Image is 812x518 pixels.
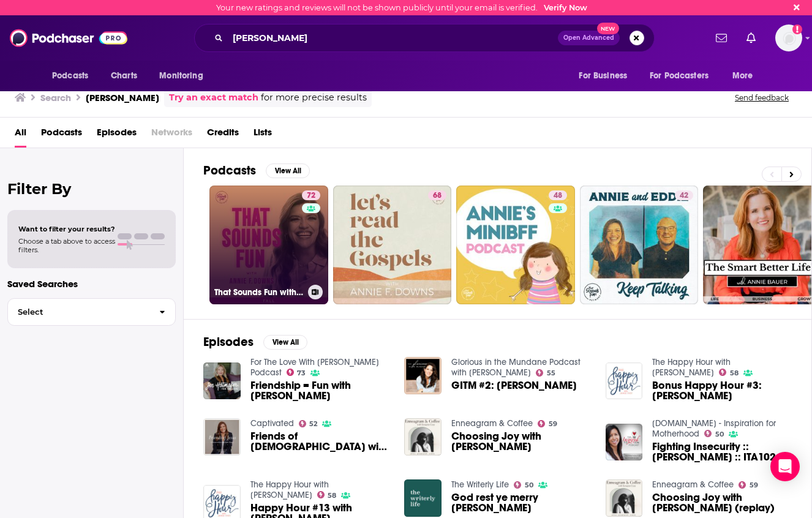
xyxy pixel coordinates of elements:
[7,298,176,326] button: Select
[715,432,724,437] span: 50
[203,418,241,456] img: Friends of Jesus with Annie Downs
[580,186,699,304] a: 42
[558,31,620,45] button: Open AdvancedNew
[775,24,802,51] img: User Profile
[7,278,176,290] p: Saved Searches
[18,237,115,254] span: Choose a tab above to access filters.
[597,23,619,34] span: New
[456,186,575,304] a: 48
[228,28,558,48] input: Search podcasts, credits, & more...
[642,64,726,88] button: open menu
[652,380,792,401] a: Bonus Happy Hour #3: Annie Downs
[554,190,562,202] span: 48
[451,418,533,429] a: Enneagram & Coffee
[719,369,739,376] a: 58
[549,190,567,200] a: 48
[428,190,446,200] a: 68
[15,122,26,148] a: All
[563,35,614,41] span: Open Advanced
[792,24,802,34] svg: Email not verified
[711,28,732,48] a: Show notifications dropdown
[451,380,577,391] a: GITM #2: Annie Downs
[775,24,802,51] span: Logged in as KatieP
[451,492,591,513] a: God rest ye merry Annie Downs
[549,421,557,427] span: 59
[159,67,203,84] span: Monitoring
[451,357,581,378] a: Glorious in the Mundane Podcast with Christy Nockels
[538,420,557,427] a: 59
[536,369,555,377] a: 55
[451,431,591,452] a: Choosing Joy with Annie Downs
[433,190,442,202] span: 68
[652,479,734,490] a: Enneagram & Coffee
[194,24,655,52] div: Search podcasts, credits, & more...
[266,163,310,178] button: View All
[652,492,792,513] a: Choosing Joy with Annie Downs (replay)
[724,64,769,88] button: open menu
[151,122,192,148] span: Networks
[207,122,239,148] a: Credits
[254,122,272,148] a: Lists
[404,479,442,517] img: God rest ye merry Annie Downs
[41,122,82,148] a: Podcasts
[652,418,776,439] a: InspiredToAction.com - Inspiration for Motherhood
[675,190,693,200] a: 42
[652,441,792,462] a: Fighting Insecurity :: Annie Downs :: ITA102
[214,287,303,298] h3: That Sounds Fun with [PERSON_NAME]
[111,67,137,84] span: Charts
[103,64,145,88] a: Charts
[43,64,104,88] button: open menu
[250,479,329,500] a: The Happy Hour with Jamie Ivey
[404,418,442,456] img: Choosing Joy with Annie Downs
[250,431,390,452] a: Friends of Jesus with Annie Downs
[8,308,149,316] span: Select
[680,190,688,202] span: 42
[261,91,367,105] span: for more precise results
[770,452,800,481] div: Open Intercom Messenger
[7,180,176,198] h2: Filter By
[209,186,328,304] a: 72That Sounds Fun with [PERSON_NAME]
[451,380,577,391] span: GITM #2: [PERSON_NAME]
[309,421,317,427] span: 52
[704,430,724,437] a: 50
[750,482,758,488] span: 59
[203,334,254,350] h2: Episodes
[10,26,127,50] img: Podchaser - Follow, Share and Rate Podcasts
[650,67,709,84] span: For Podcasters
[404,357,442,394] img: GITM #2: Annie Downs
[606,424,643,461] img: Fighting Insecurity :: Annie Downs :: ITA102
[730,370,739,376] span: 58
[328,493,336,498] span: 58
[297,370,306,376] span: 73
[86,92,159,103] h3: [PERSON_NAME]
[606,479,643,517] img: Choosing Joy with Annie Downs (replay)
[739,481,758,489] a: 59
[203,362,241,400] img: Friendship = Fun with Annie Downs
[302,190,320,200] a: 72
[299,420,318,427] a: 52
[570,64,642,88] button: open menu
[287,369,306,376] a: 73
[333,186,452,304] a: 68
[742,28,761,48] a: Show notifications dropdown
[250,380,390,401] span: Friendship = Fun with [PERSON_NAME]
[250,418,294,429] a: Captivated
[579,67,627,84] span: For Business
[451,492,591,513] span: God rest ye merry [PERSON_NAME]
[652,357,731,378] a: The Happy Hour with Jamie Ivey
[40,92,71,103] h3: Search
[18,225,115,233] span: Want to filter your results?
[652,492,792,513] span: Choosing Joy with [PERSON_NAME] (replay)
[151,64,219,88] button: open menu
[732,67,753,84] span: More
